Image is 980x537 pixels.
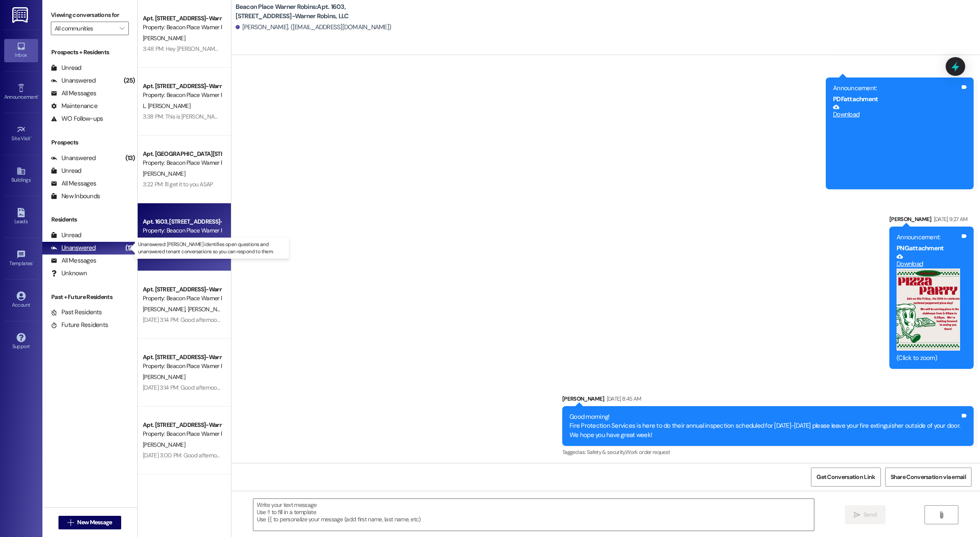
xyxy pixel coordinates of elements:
a: Inbox [4,39,38,62]
div: [DATE] 3:00 PM: Good afternoon! This is a reminder that we need you to complete your renewal leas... [143,451,959,459]
div: Good morning! Fire Protection Services is here to do their annual inspection scheduled for [DATE]... [569,412,960,440]
span: Send [863,510,877,519]
button: Share Conversation via email [885,468,972,487]
span: • [33,259,34,265]
span: Share Conversation via email [891,473,966,482]
button: New Message [58,516,121,529]
button: Get Conversation Link [811,468,880,487]
i:  [119,25,124,32]
span: [PERSON_NAME] [143,373,185,381]
div: Property: Beacon Place Warner Robins [143,91,221,100]
div: Past Residents [51,308,102,317]
div: [DATE] 3:14 PM: Good afternoon! This is a reminder that we need you to complete your renewal leas... [143,384,956,391]
div: Tagged as: [562,446,974,458]
label: Viewing conversations for [51,8,129,22]
span: [PERSON_NAME] [143,170,185,177]
div: [PERSON_NAME]. ([EMAIL_ADDRESS][DOMAIN_NAME]) [236,23,391,32]
span: [PERSON_NAME] [187,305,230,313]
span: [PERSON_NAME] [143,305,188,313]
div: Unread [51,166,81,175]
a: Download [897,253,960,268]
div: 3:22 PM: I'll get it to you ASAP [143,180,213,188]
div: Property: Beacon Place Warner Robins [143,362,221,371]
b: PNG attachment [897,244,944,252]
div: Apt. [STREET_ADDRESS]-Warner Robins, LLC [143,14,221,23]
div: Unanswered [51,154,96,163]
a: Account [4,289,38,312]
div: [DATE] 8:45 AM [605,394,641,403]
span: Safety & security , [587,448,625,456]
span: New Message [77,518,112,527]
span: [PERSON_NAME] [143,34,185,42]
b: PDF attachment [833,95,878,103]
div: Apt. [STREET_ADDRESS]-Warner Robins, LLC [143,285,221,294]
div: New Inbounds [51,192,100,201]
img: ResiDesk Logo [12,7,30,23]
div: Unread [51,231,81,240]
div: Apt. [STREET_ADDRESS]-Warner Robins, LLC [143,421,221,429]
span: L. [PERSON_NAME] [143,102,190,110]
i:  [938,512,944,518]
div: Apt. 1603, [STREET_ADDRESS]-Warner Robins, LLC [143,217,221,226]
div: [PERSON_NAME] [562,394,974,406]
div: All Messages [51,256,96,265]
div: Unread [51,64,81,72]
iframe: Download https://res.cloudinary.com/residesk/image/upload/v1725994237/pkkibgiuvycei6nerjx9.pdf [833,119,960,183]
div: Prospects [42,138,137,147]
a: Site Visit • [4,122,38,145]
a: Leads [4,205,38,228]
i:  [67,519,74,526]
div: Future Residents [51,321,108,329]
div: Unknown [51,269,87,278]
span: • [31,134,32,140]
div: Apt. [STREET_ADDRESS]-Warner Robins, LLC [143,353,221,362]
div: (13) [123,152,137,165]
div: (12) [123,241,137,255]
span: • [38,93,39,99]
div: All Messages [51,89,96,98]
div: Announcement: [833,84,960,93]
a: Buildings [4,164,38,187]
div: [DATE] 9:27 AM [932,215,968,224]
div: Property: Beacon Place Warner Robins [143,23,221,32]
span: Get Conversation Link [816,473,875,482]
div: Prospects + Residents [42,48,137,57]
p: Unanswered: [PERSON_NAME] identifies open questions and unanswered tenant conversations so you ca... [138,241,286,255]
div: All Messages [51,179,96,188]
div: Property: Beacon Place Warner Robins [143,158,221,167]
b: Beacon Place Warner Robins: Apt. 1603, [STREET_ADDRESS]-Warner Robins, LLC [236,3,405,21]
div: Maintenance [51,102,97,111]
div: Past + Future Residents [42,293,137,302]
div: (25) [122,74,137,87]
div: [PERSON_NAME] [889,215,974,227]
div: Announcement: [897,233,960,242]
div: Unanswered [51,76,96,85]
button: Send [845,505,886,524]
input: All communities [55,22,115,35]
div: Property: Beacon Place Warner Robins [143,429,221,438]
i:  [854,512,860,518]
div: Apt. [STREET_ADDRESS]-Warner Robins, LLC [143,82,221,91]
div: Residents [42,215,137,224]
a: Download [833,104,960,119]
span: [PERSON_NAME] [143,441,185,448]
a: Support [4,330,38,353]
button: Zoom image [897,268,960,351]
div: Unanswered [51,244,96,252]
span: Work order request [625,448,670,456]
div: (Click to zoom) [897,354,960,363]
div: WO Follow-ups [51,114,103,123]
a: Templates • [4,247,38,270]
div: Property: Beacon Place Warner Robins [143,294,221,303]
div: Property: Beacon Place Warner Robins [143,226,221,235]
div: Apt. [GEOGRAPHIC_DATA][STREET_ADDRESS]-Warner Robins, LLC [143,149,221,158]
